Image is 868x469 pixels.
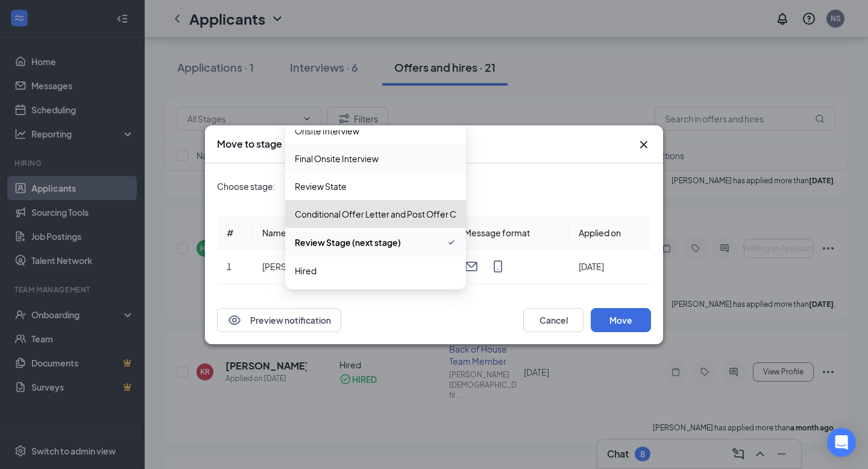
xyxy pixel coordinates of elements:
button: EyePreview notification [217,308,341,332]
span: Conditional Offer Letter and Post Offer Criminal History (current stage) [295,207,571,221]
span: 1 [227,261,231,272]
button: Cancel [523,308,583,332]
th: Name [253,216,370,250]
svg: Email [464,259,479,274]
th: # [217,216,253,250]
span: Onsite Interview [295,124,359,137]
td: [DATE] [569,250,651,284]
th: Message format [454,216,569,250]
span: Review State [295,180,347,193]
svg: MobileSms [491,259,505,274]
div: Open Intercom Messenger [827,428,856,457]
span: Review Stage (next stage) [295,236,401,249]
span: Hired [295,264,316,277]
button: Move [591,308,651,332]
svg: Eye [227,313,242,327]
button: Close [637,137,651,152]
svg: Cross [637,137,651,152]
svg: Checkmark [447,235,456,250]
td: [PERSON_NAME] [253,250,370,284]
th: Applied on [569,216,651,250]
span: Final Onsite Interview [295,152,379,165]
h3: Move to stage [217,137,282,151]
span: Choose stage: [217,180,275,193]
